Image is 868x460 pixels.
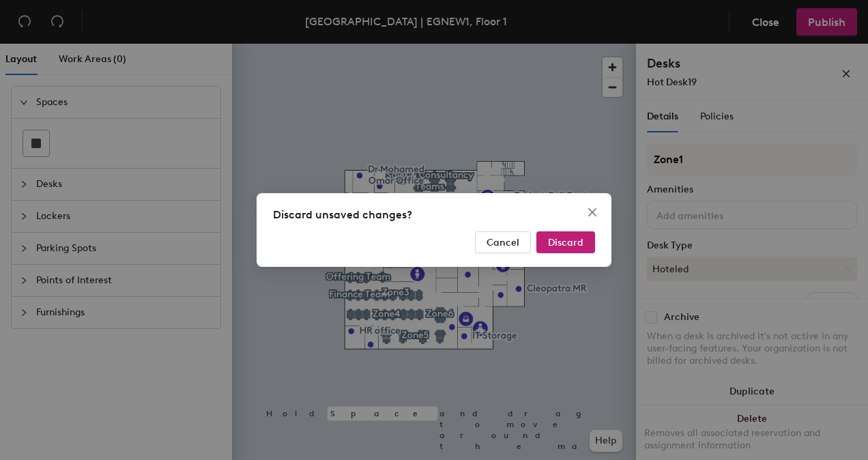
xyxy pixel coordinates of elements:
span: close [587,207,598,218]
div: Discard unsaved changes? [273,207,595,223]
button: Discard [536,231,595,253]
button: Cancel [475,231,531,253]
span: Close [581,207,603,218]
button: Close [581,201,603,223]
span: Cancel [487,237,519,248]
span: Discard [548,237,583,248]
